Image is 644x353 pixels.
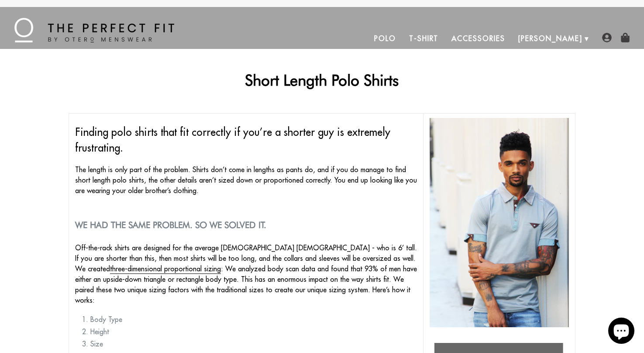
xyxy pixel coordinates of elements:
li: Body Type [90,314,417,325]
span: Finding polo shirts that fit correctly if you’re a shorter guy is extremely frustrating. [75,125,390,154]
span: Off-the-rack shirts are designed for the average [DEMOGRAPHIC_DATA] [DEMOGRAPHIC_DATA] - who is 6... [75,243,417,305]
img: short length polo shirts [430,118,569,327]
inbox-online-store-chat: Shopify online store chat [606,318,637,346]
p: The length is only part of the problem. Shirts don’t come in lengths as pants do, and if you do m... [75,164,417,196]
a: Polo [368,28,403,49]
a: Accessories [445,28,511,49]
li: Size [90,339,417,349]
a: [PERSON_NAME] [512,28,589,49]
h2: We had the same problem. So we solved it. [75,220,417,230]
a: T-Shirt [403,28,445,49]
a: three-dimensional proportional sizing [110,264,221,274]
img: user-account-icon.png [602,33,612,42]
h1: Short Length Polo Shirts [69,71,576,89]
li: Height [90,326,417,337]
img: shopping-bag-icon.png [620,33,630,42]
img: The Perfect Fit - by Otero Menswear - Logo [14,18,174,42]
